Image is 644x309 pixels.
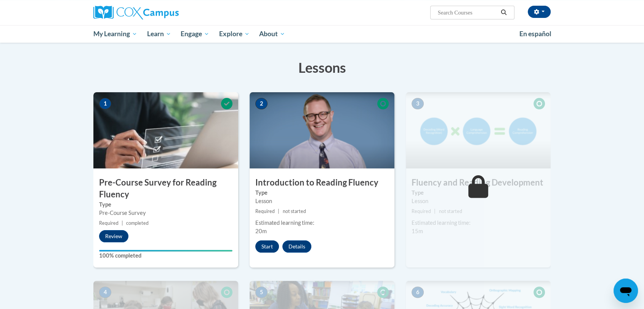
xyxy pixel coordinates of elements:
[214,25,255,43] a: Explore
[93,92,238,168] img: Course Image
[255,240,279,253] button: Start
[250,92,394,168] img: Course Image
[614,279,638,303] iframe: Button to launch messaging window
[93,6,179,19] img: Cox Campus
[99,230,128,242] button: Review
[255,189,389,197] label: Type
[412,219,545,227] div: Estimated learning time:
[147,29,171,38] span: Learn
[181,29,209,38] span: Engage
[412,287,424,298] span: 6
[434,208,436,214] span: |
[412,228,423,234] span: 15m
[88,25,142,43] a: My Learning
[176,25,214,43] a: Engage
[514,26,556,42] a: En español
[412,189,545,197] label: Type
[412,197,545,205] div: Lesson
[99,220,119,226] span: Required
[99,200,232,209] label: Type
[282,208,306,214] span: not started
[122,220,123,226] span: |
[412,98,424,109] span: 3
[528,6,551,18] button: Account Settings
[93,29,137,38] span: My Learning
[99,209,232,217] div: Pre-Course Survey
[282,240,311,253] button: Details
[93,177,238,200] h3: Pre-Course Survey for Reading Fluency
[412,208,431,214] span: Required
[498,8,509,17] button: Search
[406,177,551,189] h3: Fluency and Reading Development
[255,98,268,109] span: 2
[439,208,462,214] span: not started
[82,25,562,43] div: Main menu
[259,29,285,38] span: About
[250,177,394,189] h3: Introduction to Reading Fluency
[406,92,551,168] img: Course Image
[126,220,149,226] span: completed
[93,6,238,19] a: Cox Campus
[255,287,268,298] span: 5
[142,25,176,43] a: Learn
[99,251,232,260] label: 100% completed
[99,250,232,251] div: Your progress
[255,197,389,205] div: Lesson
[255,219,389,227] div: Estimated learning time:
[219,29,250,38] span: Explore
[99,98,111,109] span: 1
[255,228,267,234] span: 20m
[278,208,279,214] span: |
[437,8,498,17] input: Search Courses
[99,287,111,298] span: 4
[519,30,551,38] span: En español
[93,58,551,77] h3: Lessons
[255,208,275,214] span: Required
[255,25,290,43] a: About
